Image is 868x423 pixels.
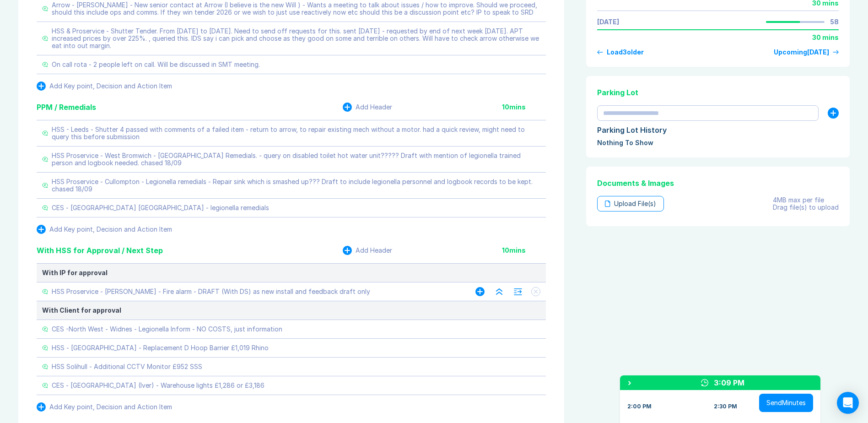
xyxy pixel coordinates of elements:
div: Arrow - [PERSON_NAME] - New senior contact at Arrow (I believe is the new Will ) - Wants a meetin... [52,1,540,16]
button: SendMinutes [759,394,813,412]
div: HSS Proservice - [PERSON_NAME] - Fire alarm - DRAFT (With DS) as new install and feedback draft only [52,288,370,295]
div: Add Key point, Decision and Action Item [49,226,172,233]
div: Upload File(s) [597,196,664,211]
div: Add Key point, Decision and Action Item [49,82,172,90]
div: 2:00 PM [627,403,652,410]
div: Open Intercom Messenger [837,392,859,414]
div: HSS Proservice - West Bromwich - [GEOGRAPHIC_DATA] Remedials. - query on disabled toilet hot wate... [52,152,540,167]
div: Add Key point, Decision and Action Item [49,403,172,411]
div: Add Header [356,247,392,254]
div: With Client for approval [42,307,540,314]
div: 10 mins [502,103,546,111]
div: Documents & Images [597,178,839,189]
div: CES - [GEOGRAPHIC_DATA] [GEOGRAPHIC_DATA] - legionella remedials [52,204,269,211]
button: Add Header [343,246,392,255]
div: 2:30 PM [714,403,737,410]
button: Add Key point, Decision and Action Item [37,81,172,91]
button: Add Key point, Decision and Action Item [37,225,172,234]
div: HSS - Leeds - Shutter 4 passed with comments of a failed item - return to arrow, to repair existi... [52,126,540,141]
button: Load3older [597,49,644,56]
div: On call rota - 2 people left on call. Will be discussed in SMT meeting. [52,61,260,68]
div: 4MB max per file [773,196,839,204]
div: HSS - [GEOGRAPHIC_DATA] - Replacement D Hoop Barrier £1,019 Rhino [52,344,269,352]
div: Load 3 older [607,49,644,56]
div: 30 mins [812,34,839,41]
a: Upcoming[DATE] [774,49,839,56]
button: Add Key point, Decision and Action Item [37,402,172,412]
div: Add Header [356,103,392,111]
a: [DATE] [597,18,619,26]
div: HSS Solihull - Additional CCTV Monitor £952 SSS [52,363,202,370]
div: With HSS for Approval / Next Step [37,245,163,256]
div: 3:09 PM [714,377,744,388]
div: HSS Proservice - Cullompton - Legionella remedials - Repair sink which is smashed up??? Draft to ... [52,178,540,193]
div: Parking Lot History [597,125,839,136]
div: Nothing To Show [597,139,839,146]
div: 10 mins [502,247,546,254]
div: Upcoming [DATE] [774,49,829,56]
div: Parking Lot [597,87,839,98]
div: CES -North West - Widnes - Legionella Inform - NO COSTS, just information [52,325,282,333]
div: PPM / Remedials [37,102,96,113]
div: With IP for approval [42,269,540,277]
div: HSS & Proservice - Shutter Tender. From [DATE] to [DATE]. Need to send off requests for this. sen... [52,27,540,49]
div: CES - [GEOGRAPHIC_DATA] (Iver) - Warehouse lights £1,286 or £3,186 [52,382,264,389]
div: Drag file(s) to upload [773,204,839,211]
div: 58 [830,18,839,26]
button: Add Header [343,103,392,112]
